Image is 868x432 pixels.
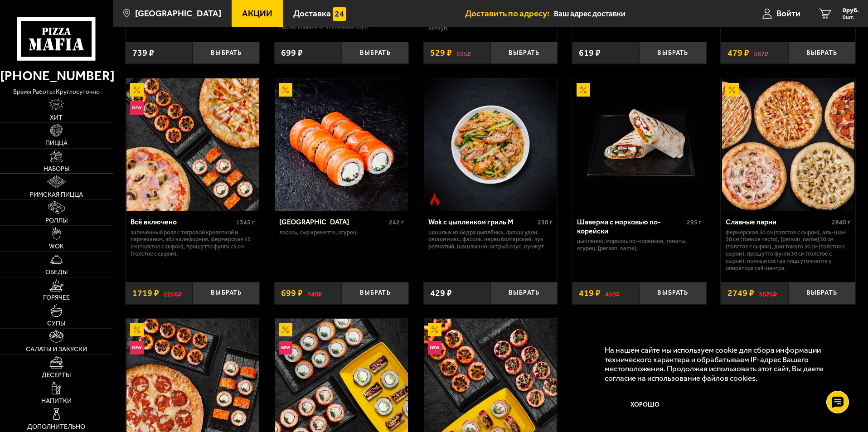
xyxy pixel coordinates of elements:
[274,78,409,211] a: АкционныйФиладельфия
[727,49,749,58] span: 479 ₽
[135,9,221,18] span: [GEOGRAPHIC_DATA]
[44,166,69,172] span: Наборы
[242,9,272,18] span: Акции
[307,289,322,298] s: 749 ₽
[279,218,387,226] div: [GEOGRAPHIC_DATA]
[279,83,292,97] img: Акционный
[490,282,558,304] button: Выбрать
[456,49,471,58] s: 595 ₽
[45,269,68,276] span: Обеды
[43,295,70,301] span: Горячее
[721,78,855,211] a: АкционныйСлавные парни
[577,218,684,235] div: Шаверма с морковью по-корейски
[554,5,727,22] input: Ваш адрес доставки
[639,282,706,304] button: Выбрать
[776,9,800,18] span: Войти
[428,323,441,336] img: Акционный
[132,289,159,298] span: 1719 ₽
[843,7,859,14] span: 0 руб.
[193,282,260,304] button: Выбрать
[428,229,553,251] p: шашлык из бедра цыплёнка, лапша удон, овощи микс, фасоль, перец болгарский, лук репчатый, шашлычн...
[41,398,72,404] span: Напитки
[42,372,71,379] span: Десерты
[788,282,855,304] button: Выбрать
[47,320,65,327] span: Супы
[193,42,260,64] button: Выбрать
[131,218,234,226] div: Всё включено
[579,49,601,58] span: 619 ₽
[281,289,303,298] span: 699 ₽
[130,101,144,115] img: Новинка
[605,345,842,383] p: На нашем сайте мы используем cookie для сбора информации технического характера и обрабатываем IP...
[45,140,68,146] span: Пицца
[430,289,452,298] span: 429 ₽
[428,193,441,207] img: Острое блюдо
[572,78,707,211] a: АкционныйШаверма с морковью по-корейски
[754,49,768,58] s: 567 ₽
[279,323,292,336] img: Акционный
[577,238,702,252] p: цыпленок, морковь по-корейски, томаты, огурец, [PERSON_NAME].
[130,323,144,336] img: Акционный
[26,346,87,353] span: Салаты и закуски
[131,229,255,258] p: Запечённый ролл с тигровой креветкой и пармезаном, Эби Калифорния, Фермерская 25 см (толстое с сы...
[538,218,553,226] span: 230 г
[30,192,83,198] span: Римская пицца
[605,289,620,298] s: 459 ₽
[430,49,452,58] span: 529 ₽
[424,78,557,211] img: Wok с цыпленком гриль M
[342,282,409,304] button: Выбрать
[788,42,855,64] button: Выбрать
[687,218,702,226] span: 295 г
[465,9,554,18] span: Доставить по адресу:
[27,424,85,430] span: Дополнительно
[727,289,754,298] span: 2749 ₽
[725,83,739,97] img: Акционный
[293,9,331,18] span: Доставка
[50,115,63,121] span: Хит
[164,289,182,298] s: 2256 ₽
[126,78,259,211] img: Всё включено
[843,15,859,20] span: 0 шт.
[45,218,68,224] span: Роллы
[428,341,441,354] img: Новинка
[759,289,777,298] s: 3875 ₽
[126,78,260,211] a: АкционныйНовинкаВсё включено
[726,218,829,226] div: Славные парни
[579,289,601,298] span: 419 ₽
[281,49,303,58] span: 699 ₽
[639,42,706,64] button: Выбрать
[275,78,407,211] img: Филадельфия
[722,78,854,211] img: Славные парни
[130,341,144,354] img: Новинка
[490,42,558,64] button: Выбрать
[573,78,705,211] img: Шаверма с морковью по-корейски
[726,229,850,272] p: Фермерская 30 см (толстое с сыром), Аль-Шам 30 см (тонкое тесто), [PERSON_NAME] 30 см (толстое с ...
[333,7,346,21] img: 15daf4d41897b9f0e9f617042186c801.svg
[423,78,558,211] a: Острое блюдоWok с цыпленком гриль M
[605,392,686,419] button: Хорошо
[389,218,404,226] span: 242 г
[279,341,292,354] img: Новинка
[49,243,64,250] span: WOK
[832,218,850,226] span: 2840 г
[132,49,154,58] span: 739 ₽
[428,218,536,226] div: Wok с цыпленком гриль M
[577,83,590,97] img: Акционный
[236,218,255,226] span: 1345 г
[130,83,144,97] img: Акционный
[279,229,404,236] p: лосось, Сыр креметте, огурец.
[342,42,409,64] button: Выбрать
